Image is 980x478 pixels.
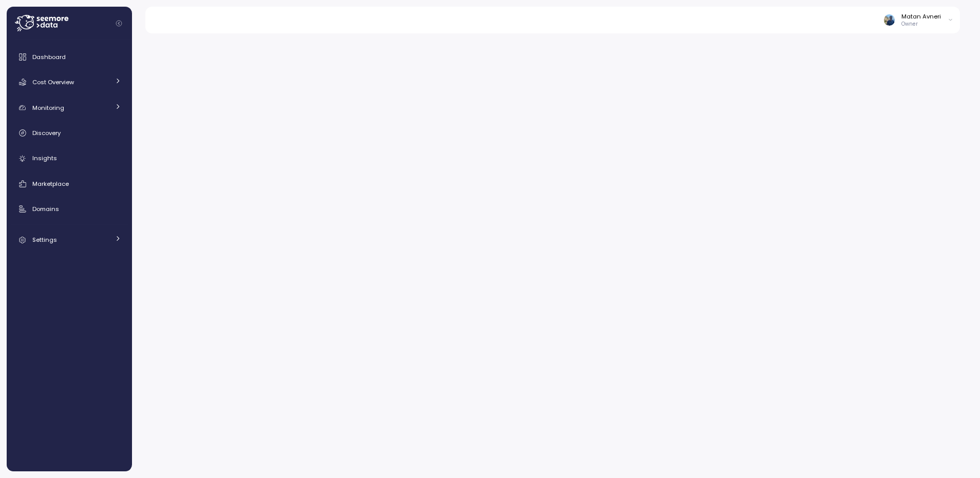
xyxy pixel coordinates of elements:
[11,47,128,67] a: Dashboard
[11,199,128,219] a: Domains
[11,123,128,143] a: Discovery
[32,129,61,137] span: Discovery
[884,14,895,25] img: ALV-UjWJKWBWbuLwiyD9AJcQ8O2sfyZk8-JsD2a03qHMRYwfFXlb77qC2PEMvN5enqtjrcKYhO3VIJTSxFDaFAl5vSLrnIjgi...
[32,236,57,244] span: Settings
[32,104,64,112] span: Monitoring
[11,98,128,118] a: Monitoring
[32,78,74,86] span: Cost Overview
[11,72,128,92] a: Cost Overview
[32,53,66,61] span: Dashboard
[32,180,69,188] span: Marketplace
[32,154,57,162] span: Insights
[112,20,125,27] button: Collapse navigation
[901,21,941,28] p: Owner
[11,174,128,194] a: Marketplace
[32,205,59,213] span: Domains
[11,148,128,169] a: Insights
[901,12,941,21] div: Matan Avneri
[11,230,128,250] a: Settings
